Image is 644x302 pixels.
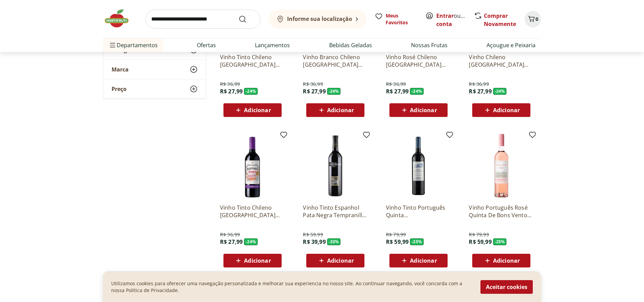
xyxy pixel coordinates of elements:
a: Ofertas [197,41,216,49]
button: Adicionar [472,103,530,117]
span: Departamentos [108,37,158,53]
button: Adicionar [389,254,448,267]
button: Adicionar [306,103,364,117]
img: Vinho Tinto Português Quinta De Bons Ventos 750ml [386,133,451,198]
button: Adicionar [472,254,530,267]
img: Vinho Tinto Espanhol Pata Negra Tempranillo 750ml [303,133,368,198]
button: Menu [108,37,117,53]
span: Adicionar [493,258,520,263]
a: Vinho Português Rosé Quinta De Bons Ventos 750ml [469,204,534,219]
span: Adicionar [493,107,520,113]
span: - 24 % [244,238,258,245]
button: Informe sua localização [269,10,366,29]
span: Adicionar [410,107,437,113]
span: - 33 % [327,238,341,245]
img: Vinho Português Rosé Quinta De Bons Ventos 750ml [469,133,534,198]
b: Informe sua localização [287,15,352,23]
a: Criar conta [436,12,474,28]
span: R$ 27,99 [386,88,409,95]
a: Vinho Tinto Espanhol Pata Negra Tempranillo 750ml [303,204,368,219]
span: R$ 27,99 [220,238,243,246]
a: Lançamentos [255,41,290,49]
button: Adicionar [389,103,448,117]
span: R$ 79,99 [469,231,489,238]
a: Açougue e Peixaria [487,41,536,49]
input: search [145,10,260,29]
span: R$ 59,99 [303,231,323,238]
button: Adicionar [223,254,282,267]
span: Marca [112,66,129,73]
span: - 24 % [493,88,507,95]
span: R$ 36,99 [220,81,240,88]
span: R$ 59,99 [386,238,409,246]
span: Meus Favoritos [386,12,417,26]
p: Utilizamos cookies para oferecer uma navegação personalizada e melhorar sua experiencia no nosso ... [111,280,472,294]
span: - 25 % [410,238,424,245]
img: Hortifruti [103,8,137,29]
a: Bebidas Geladas [329,41,372,49]
button: Adicionar [306,254,364,267]
a: Vinho Branco Chileno [GEOGRAPHIC_DATA] Sauvignon Blanc 750ml [303,53,368,68]
a: Meus Favoritos [375,12,417,26]
span: - 24 % [244,88,258,95]
button: Aceitar cookies [480,280,533,294]
a: Vinho Tinto Chileno [GEOGRAPHIC_DATA] Carménère 750ml [220,53,285,68]
span: - 25 % [493,238,507,245]
a: Comprar Novamente [484,12,516,28]
span: ou [436,12,467,28]
span: R$ 36,99 [220,231,240,238]
span: R$ 59,99 [469,238,491,246]
button: Preço [103,79,206,99]
a: Vinho Tinto Português Quinta [GEOGRAPHIC_DATA] Ventos 750ml [386,204,451,219]
span: Adicionar [327,107,354,113]
span: R$ 36,99 [303,81,323,88]
span: R$ 39,99 [303,238,325,246]
span: R$ 36,99 [386,81,406,88]
span: Adicionar [244,258,271,263]
button: Submit Search [239,15,255,23]
span: Adicionar [410,258,437,263]
span: R$ 79,99 [386,231,406,238]
button: Marca [103,60,206,79]
button: Carrinho [525,11,541,27]
a: Entrar [436,12,454,19]
span: Preço [112,86,127,92]
span: R$ 27,99 [220,88,243,95]
a: Nossas Frutas [411,41,448,49]
a: Vinho Rosé Chileno [GEOGRAPHIC_DATA] 750ml [386,53,451,68]
span: 0 [536,16,538,22]
span: R$ 36,99 [469,81,489,88]
span: Adicionar [327,258,354,263]
a: Vinho Chileno [GEOGRAPHIC_DATA] Branco Suave 750ml [469,53,534,68]
span: - 24 % [410,88,424,95]
a: Vinho Tinto Chileno [GEOGRAPHIC_DATA] Cabernet Sauvignon [220,204,285,219]
button: Adicionar [223,103,282,117]
img: Vinho Tinto Chileno Santa Carolina Reservado Cabernet Sauvignon [220,133,285,198]
span: R$ 27,99 [469,88,491,95]
span: Adicionar [244,107,271,113]
span: R$ 27,99 [303,88,325,95]
span: - 24 % [327,88,341,95]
